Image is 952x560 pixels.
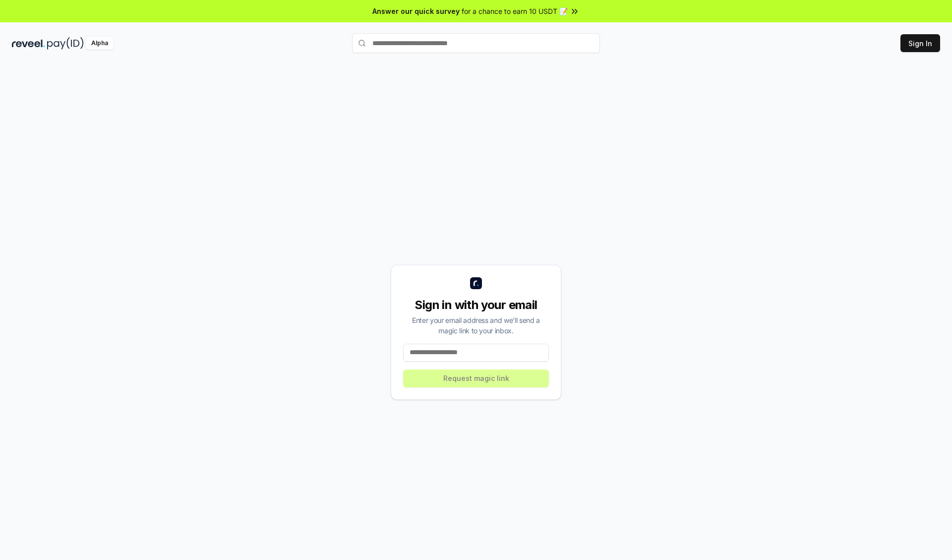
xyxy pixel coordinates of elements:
span: for a chance to earn 10 USDT 📝 [462,6,568,16]
div: Alpha [86,37,114,50]
img: pay_id [47,37,84,50]
span: Answer our quick survey [372,6,460,16]
button: Sign In [900,34,940,52]
div: Enter your email address and we’ll send a magic link to your inbox. [403,315,549,336]
div: Sign in with your email [403,297,549,313]
img: reveel_dark [12,37,45,50]
img: logo_small [470,277,482,289]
